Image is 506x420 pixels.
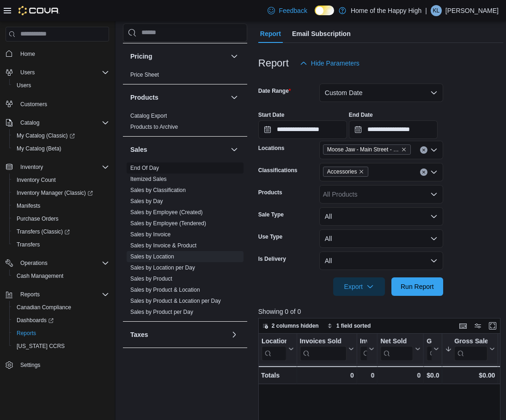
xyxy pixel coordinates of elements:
[17,215,59,222] span: Purchase Orders
[349,111,373,119] label: End Date
[9,199,113,212] button: Manifests
[130,198,163,204] a: Sales by Day
[319,84,443,102] button: Custom Date
[360,337,374,360] button: Invoices Ref
[20,259,48,267] span: Operations
[13,80,35,91] a: Users
[130,197,163,204] span: Sales by Day
[2,257,113,270] button: Operations
[13,130,109,141] span: My Catalog (Classic)
[2,47,113,60] button: Home
[2,288,113,301] button: Reports
[130,241,196,249] span: Sales by Invoice & Product
[130,123,178,130] a: Products to Archive
[427,337,432,346] div: Gift Cards
[130,71,159,78] a: Price Sheet
[229,144,240,155] button: Sales
[13,270,109,282] span: Cash Management
[2,66,113,79] button: Users
[351,5,421,16] p: Home of the Happy High
[299,337,354,360] button: Invoices Sold
[261,370,294,381] div: Totals
[319,207,443,226] button: All
[17,289,43,300] button: Reports
[130,230,171,238] span: Sales by Invoice
[18,6,60,15] img: Cova
[130,92,159,102] h3: Products
[2,97,113,111] button: Customers
[380,337,421,360] button: Net Sold
[13,239,109,250] span: Transfers
[9,212,113,225] button: Purchase Orders
[130,297,221,304] a: Sales by Product & Location per Day
[17,176,56,184] span: Inventory Count
[339,277,379,296] span: Export
[319,252,443,270] button: All
[13,328,109,339] span: Reports
[229,91,240,102] button: Products
[457,320,469,331] button: Keyboard shortcuts
[454,337,488,346] div: Gross Sales
[9,142,113,155] button: My Catalog (Beta)
[130,208,203,216] span: Sales by Employee (Created)
[20,163,43,171] span: Inventory
[327,167,357,176] span: Accessories
[123,110,247,136] div: Products
[17,258,51,269] button: Operations
[17,189,93,197] span: Inventory Manager (Classic)
[9,129,113,142] a: My Catalog (Classic)
[258,307,503,316] p: Showing 0 of 0
[315,15,315,16] span: Dark Mode
[17,48,39,60] a: Home
[17,117,43,128] button: Catalog
[445,337,495,360] button: Gross Sales
[380,370,421,381] div: 0
[130,264,195,270] a: Sales by Location per Day
[13,143,109,154] span: My Catalog (Beta)
[130,51,227,60] button: Pricing
[258,87,291,95] label: Date Range
[323,167,369,177] span: Accessories
[130,308,193,315] span: Sales by Product per Day
[380,337,413,360] div: Net Sold
[13,270,67,282] a: Cash Management
[336,322,371,330] span: 1 field sorted
[20,101,47,108] span: Customers
[13,213,62,224] a: Purchase Orders
[13,341,68,352] a: [US_STATE] CCRS
[20,119,39,126] span: Catalog
[445,5,499,16] p: [PERSON_NAME]
[13,302,75,313] a: Canadian Compliance
[360,337,367,346] div: Invoices Ref
[17,48,109,60] span: Home
[130,186,186,193] span: Sales by Classification
[17,98,109,110] span: Customers
[13,315,57,326] a: Dashboards
[427,370,439,381] div: $0.00
[9,270,113,282] button: Cash Management
[13,200,109,211] span: Manifests
[349,120,438,139] input: Press the down key to open a popover containing a calendar.
[130,242,196,248] a: Sales by Invoice & Product
[130,112,167,119] a: Catalog Export
[360,337,367,360] div: Invoices Ref
[430,168,438,176] button: Open list of options
[258,189,282,196] label: Products
[130,275,172,282] a: Sales by Product
[401,147,407,152] button: Remove Moose Jaw - Main Street - Fire & Flower from selection in this group
[9,238,113,251] button: Transfers
[17,145,61,152] span: My Catalog (Beta)
[13,174,109,186] span: Inventory Count
[454,337,488,360] div: Gross Sales
[17,162,109,173] span: Inventory
[272,322,319,330] span: 2 columns hidden
[445,370,495,381] div: $0.00
[279,6,307,15] span: Feedback
[229,50,240,61] button: Pricing
[2,116,113,129] button: Catalog
[17,360,44,371] a: Settings
[425,5,427,16] p: |
[260,24,281,43] span: Report
[130,286,200,293] a: Sales by Product & Location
